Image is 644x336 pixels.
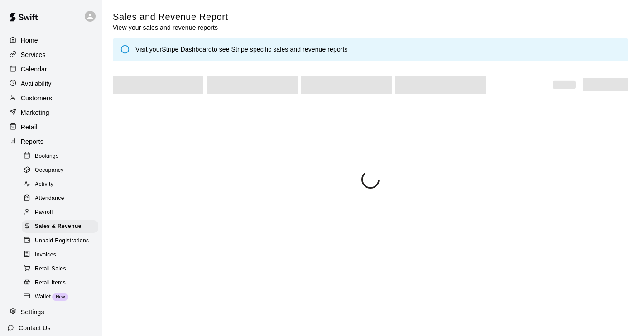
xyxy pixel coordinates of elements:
[22,192,102,206] a: Attendance
[22,276,102,290] a: Retail Items
[35,265,66,274] span: Retail Sales
[22,234,102,248] a: Unpaid Registrations
[19,323,51,332] p: Contact Us
[22,192,98,205] div: Attendance
[22,262,102,276] a: Retail Sales
[35,180,53,189] span: Activity
[22,235,98,247] div: Unpaid Registrations
[22,220,98,233] div: Sales & Revenue
[21,94,52,103] p: Customers
[22,150,98,163] div: Bookings
[21,36,38,45] p: Home
[21,123,38,132] p: Retail
[22,277,98,289] div: Retail Items
[113,23,228,32] p: View your sales and revenue reports
[35,208,53,217] span: Payroll
[35,293,51,302] span: Wallet
[162,46,212,53] a: Stripe Dashboard
[135,45,348,55] div: Visit your to see Stripe specific sales and revenue reports
[21,50,46,59] p: Services
[21,79,52,88] p: Availability
[52,294,68,299] span: New
[7,77,95,90] a: Availability
[21,65,47,74] p: Calendar
[35,237,89,246] span: Unpaid Registrations
[21,308,44,317] p: Settings
[22,290,102,304] a: WalletNew
[7,62,95,76] a: Calendar
[22,163,102,177] a: Occupancy
[22,291,98,303] div: WalletNew
[22,164,98,177] div: Occupancy
[21,137,43,146] p: Reports
[22,206,98,219] div: Payroll
[113,11,228,23] h5: Sales and Revenue Report
[22,149,102,163] a: Bookings
[35,251,56,260] span: Invoices
[7,106,95,119] a: Marketing
[22,206,102,220] a: Payroll
[7,135,95,148] a: Reports
[22,220,102,234] a: Sales & Revenue
[21,108,49,117] p: Marketing
[7,33,95,47] a: Home
[22,249,98,261] div: Invoices
[7,48,95,62] a: Services
[7,305,95,319] a: Settings
[35,222,82,231] span: Sales & Revenue
[7,120,95,134] a: Retail
[7,91,95,105] a: Customers
[22,178,102,192] a: Activity
[35,166,64,175] span: Occupancy
[35,152,59,161] span: Bookings
[22,263,98,275] div: Retail Sales
[35,194,64,203] span: Attendance
[35,279,66,288] span: Retail Items
[22,178,98,191] div: Activity
[22,248,102,262] a: Invoices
